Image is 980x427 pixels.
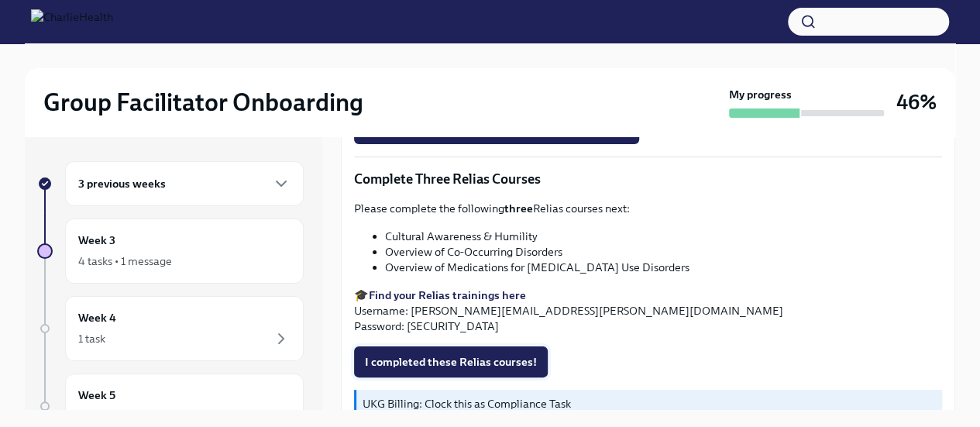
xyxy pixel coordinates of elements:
p: Complete Three Relias Courses [354,170,942,188]
h6: Week 5 [78,387,115,404]
strong: My progress [729,87,792,102]
div: 1 task [78,408,105,424]
div: 4 tasks • 1 message [78,253,172,269]
span: I completed these Relias courses! [365,354,537,370]
h6: Week 3 [78,232,115,249]
h6: 3 previous weeks [78,175,166,192]
li: Overview of Co-Occurring Disorders [385,244,942,260]
li: Cultural Awareness & Humility [385,229,942,244]
strong: three [504,201,533,215]
h6: Week 4 [78,309,116,326]
button: I completed these Relias courses! [354,346,548,377]
a: Week 34 tasks • 1 message [37,219,304,284]
div: 3 previous weeks [65,161,304,206]
a: Week 41 task [37,296,304,361]
p: UKG Billing: Clock this as Compliance Task [363,396,936,412]
p: Please complete the following Relias courses next: [354,201,942,216]
h2: Group Facilitator Onboarding [43,87,363,118]
h3: 46% [896,88,937,116]
div: 1 task [78,331,105,346]
li: Overview of Medications for [MEDICAL_DATA] Use Disorders [385,260,942,275]
p: 🎓 Username: [PERSON_NAME][EMAIL_ADDRESS][PERSON_NAME][DOMAIN_NAME] Password: [SECURITY_DATA] [354,288,942,334]
a: Find your Relias trainings here [369,288,526,302]
img: CharlieHealth [31,9,113,34]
